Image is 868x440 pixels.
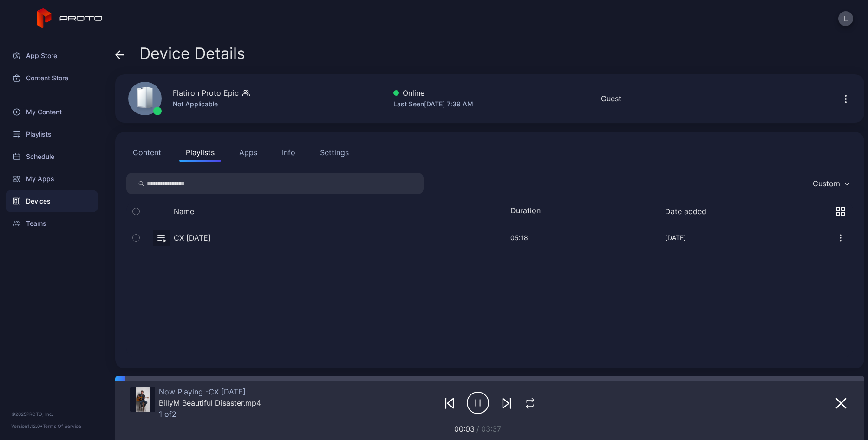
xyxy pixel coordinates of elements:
[454,424,475,433] span: 00:03
[320,147,349,158] div: Settings
[665,207,706,216] button: Date added
[313,143,355,162] button: Settings
[159,387,261,396] div: Now Playing
[126,143,168,162] button: Content
[813,179,840,188] div: Custom
[11,423,43,429] span: Version 1.12.0 •
[159,398,261,407] div: BillyM Beautiful Disaster.mp4
[6,101,98,123] a: My Content
[510,206,548,217] div: Duration
[838,11,853,26] button: L
[6,67,98,89] a: Content Store
[6,145,98,168] a: Schedule
[179,143,221,162] button: Playlists
[601,93,621,104] div: Guest
[481,424,501,433] span: 03:37
[174,207,194,216] button: Name
[6,212,98,235] a: Teams
[205,387,246,396] span: CX 06.23.2023
[6,45,98,67] a: App Store
[6,190,98,212] a: Devices
[159,409,261,419] div: 1 of 2
[6,168,98,190] a: My Apps
[808,173,853,194] button: Custom
[173,87,239,99] div: Flatiron Proto Epic
[476,424,479,433] span: /
[282,147,295,158] div: Info
[139,45,245,62] span: Device Details
[393,87,473,99] div: Online
[393,99,473,110] div: Last Seen [DATE] 7:39 AM
[275,143,302,162] button: Info
[173,99,250,110] div: Not Applicable
[233,143,264,162] button: Apps
[11,410,92,418] div: © 2025 PROTO, Inc.
[6,123,98,145] a: Playlists
[43,423,81,429] a: Terms Of Service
